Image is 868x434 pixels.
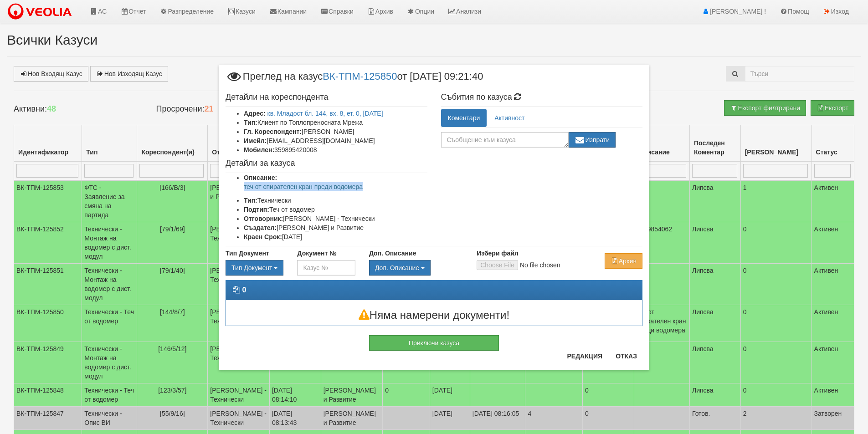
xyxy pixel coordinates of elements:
button: Редакция [561,349,608,363]
b: Подтип: [244,206,269,213]
li: Технически [244,196,427,205]
b: Адрес: [244,110,266,117]
div: Двоен клик, за изчистване на избраната стойност. [369,260,463,276]
p: теч от спирателен кран преди водомера [244,182,427,191]
label: Тип Документ [226,249,269,258]
li: [EMAIL_ADDRESS][DOMAIN_NAME] [244,136,427,145]
li: [PERSON_NAME] и Развитие [244,223,427,232]
b: Създател: [244,224,277,231]
a: кв. Младост бл. 144, вх. 8, ет. 0, [DATE] [267,110,383,117]
strong: 0 [242,286,246,294]
label: Документ № [297,249,336,258]
b: Тип: [244,119,257,126]
label: Избери файл [477,249,519,258]
button: Приключи казуса [369,335,499,351]
a: Активност [488,109,531,127]
button: Архив [605,253,642,269]
h3: Няма намерени документи! [226,309,642,321]
h4: Детайли за казуса [226,159,427,168]
b: Имейл: [244,137,267,144]
b: Краен Срок: [244,233,282,240]
button: Отказ [610,349,642,363]
span: Преглед на казус от [DATE] 09:21:40 [226,71,483,88]
b: Мобилен: [244,146,274,153]
b: Отговорник: [244,215,283,222]
li: 359895420008 [244,145,427,154]
b: Описание: [244,174,277,181]
label: Доп. Описание [369,249,416,258]
li: [PERSON_NAME] - Технически [244,214,427,223]
span: Тип Документ [231,264,272,271]
span: Доп. Описание [375,264,419,271]
li: [PERSON_NAME] [244,127,427,136]
input: Казус № [297,260,355,276]
a: ВК-ТПМ-125850 [323,70,397,82]
b: Гл. Кореспондент: [244,128,302,135]
a: Коментари [441,109,487,127]
button: Доп. Описание [369,260,431,276]
li: [DATE] [244,232,427,241]
button: Тип Документ [226,260,283,276]
button: Изпрати [569,132,616,148]
h4: Събития по казуса [441,93,643,102]
b: Тип: [244,197,257,204]
li: Теч от водомер [244,205,427,214]
h4: Детайли на кореспондента [226,93,427,102]
div: Двоен клик, за изчистване на избраната стойност. [226,260,283,276]
li: Клиент по Топлопреносната Мрежа [244,118,427,127]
